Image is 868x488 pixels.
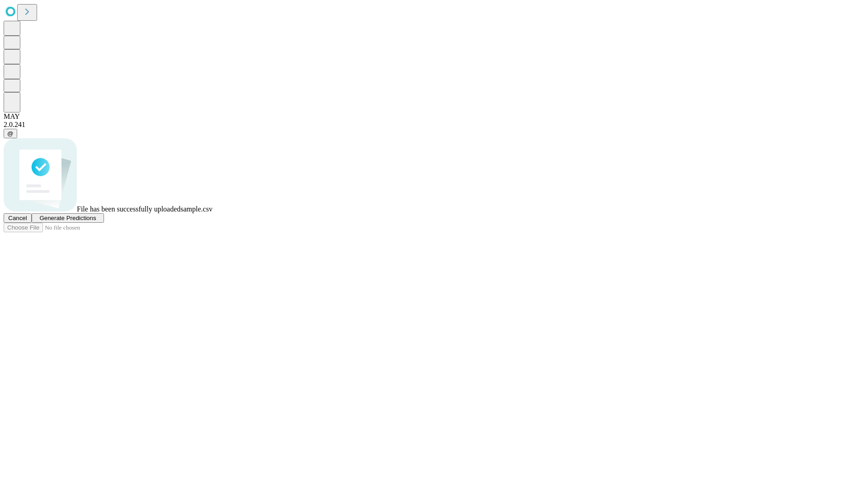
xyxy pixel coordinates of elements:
span: Generate Predictions [39,215,96,221]
button: Cancel [4,213,32,223]
span: File has been successfully uploaded [77,205,180,213]
span: sample.csv [180,205,212,213]
div: MAY [4,113,864,121]
button: @ [4,129,17,138]
button: Generate Predictions [32,213,104,223]
span: Cancel [8,215,27,221]
div: 2.0.241 [4,121,864,129]
span: @ [7,130,14,137]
